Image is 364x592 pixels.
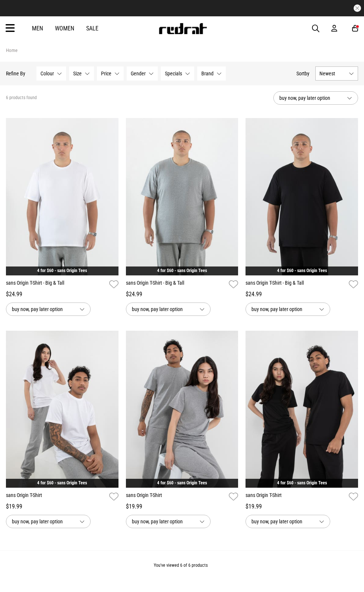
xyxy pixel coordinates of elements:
img: Sans Origin T-shirt - Big & Tall in Black [246,118,358,275]
span: by [305,71,309,76]
span: You've viewed 6 of 6 products [154,563,208,568]
a: 4 for $60 - sans Origin Tees [37,268,87,273]
button: Brand [197,66,226,81]
span: Price [101,71,111,76]
button: buy now, pay later option [126,515,211,528]
a: sans Origin T-Shirt - Big & Tall [6,279,106,290]
div: $19.99 [126,502,238,511]
iframe: Customer reviews powered by Trustpilot [126,4,238,12]
button: Size [69,66,94,81]
img: Sans Origin T-shirt - Big & Tall in White [6,118,118,275]
div: $19.99 [246,502,358,511]
span: Gender [131,71,146,76]
button: buy now, pay later option [273,91,358,105]
p: Refine By [6,71,25,76]
img: Sans Origin T-shirt - Big & Tall in Grey [126,118,238,275]
button: buy now, pay later option [126,302,211,316]
a: sans Origin T-Shirt - Big & Tall [246,279,346,290]
img: Sans Origin T-shirt in Black [246,331,358,488]
span: buy now, pay later option [132,305,194,314]
a: 4 for $60 - sans Origin Tees [277,268,327,273]
span: buy now, pay later option [251,517,313,526]
a: sans Origin T-Shirt [6,491,106,502]
a: Men [32,25,43,32]
button: Colour [36,66,66,81]
span: Newest [319,71,346,76]
button: Newest [315,66,358,81]
span: buy now, pay later option [12,517,74,526]
span: Colour [40,71,54,76]
a: 4 for $60 - sans Origin Tees [157,480,207,485]
button: buy now, pay later option [246,515,330,528]
a: 4 for $60 - sans Origin Tees [277,480,327,485]
span: Size [73,71,82,76]
button: buy now, pay later option [6,515,91,528]
a: sans Origin T-Shirt - Big & Tall [126,279,226,290]
a: 4 for $60 - sans Origin Tees [157,268,207,273]
span: Specials [165,71,182,76]
span: buy now, pay later option [251,305,313,314]
div: $24.99 [6,290,118,299]
a: 4 for $60 - sans Origin Tees [37,480,87,485]
span: Brand [201,71,214,76]
span: 6 products found [6,95,37,101]
img: Redrat logo [158,23,207,34]
div: $24.99 [246,290,358,299]
button: Sortby [296,69,309,78]
span: buy now, pay later option [132,517,194,526]
button: Price [97,66,124,81]
a: sans Origin T-Shirt [246,491,346,502]
button: buy now, pay later option [6,302,91,316]
button: Specials [161,66,194,81]
img: Sans Origin T-shirt in Grey [126,331,238,488]
button: buy now, pay later option [246,302,330,316]
a: Home [6,48,17,53]
img: Sans Origin T-shirt in White [6,331,118,488]
a: sans Origin T-Shirt [126,491,226,502]
span: buy now, pay later option [12,305,74,314]
a: Women [55,25,74,32]
a: Sale [86,25,98,32]
div: $19.99 [6,502,118,511]
div: $24.99 [126,290,238,299]
span: buy now, pay later option [279,94,341,102]
button: Gender [127,66,158,81]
